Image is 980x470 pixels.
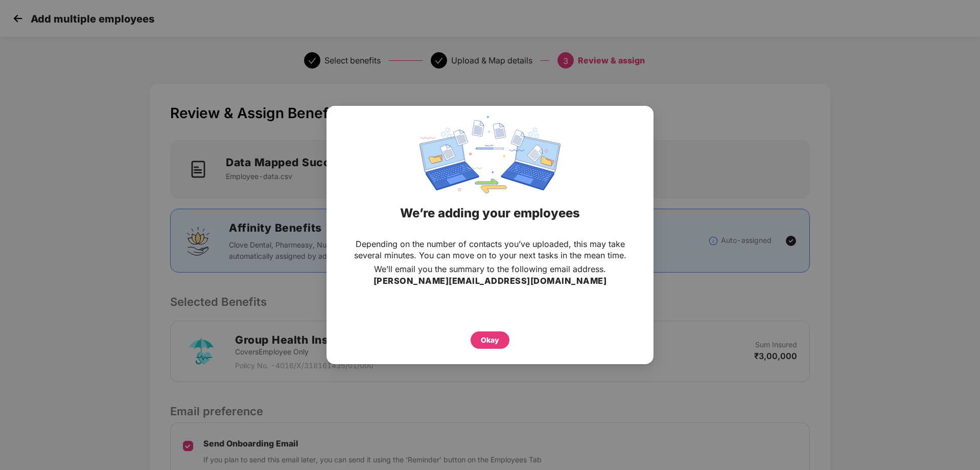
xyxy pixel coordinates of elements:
[374,275,607,288] h3: [PERSON_NAME][EMAIL_ADDRESS][DOMAIN_NAME]
[419,116,561,193] img: svg+xml;base64,PHN2ZyBpZD0iRGF0YV9zeW5jaW5nIiB4bWxucz0iaHR0cDovL3d3dy53My5vcmcvMjAwMC9zdmciIHdpZH...
[339,193,641,233] div: We’re adding your employees
[481,334,499,346] div: Okay
[374,263,606,275] p: We’ll email you the summary to the following email address.
[347,238,633,261] p: Depending on the number of contacts you’ve uploaded, this may take several minutes. You can move ...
